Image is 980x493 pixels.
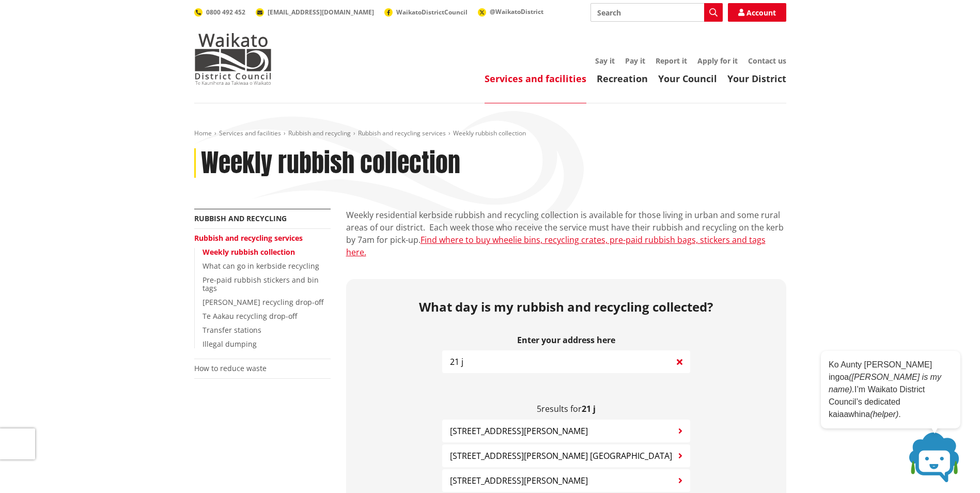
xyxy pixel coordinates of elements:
a: Apply for it [697,56,738,66]
span: 5 [537,403,541,414]
a: Report it [656,56,687,66]
a: Your Council [658,72,717,85]
a: Rubbish and recycling [194,213,287,223]
button: [STREET_ADDRESS][PERSON_NAME] [442,420,690,442]
a: WaikatoDistrictCouncil [384,8,468,17]
h2: What day is my rubbish and recycling collected? [354,300,779,315]
a: Your District [727,72,786,85]
a: Transfer stations [203,325,261,335]
a: Illegal dumping [203,339,257,349]
span: Weekly rubbish collection [453,129,526,137]
a: Home [194,129,212,137]
a: Find where to buy wheelie bins, recycling crates, pre-paid rubbish bags, stickers and tags here. [346,234,766,258]
h1: Weekly rubbish collection [201,148,460,178]
span: @WaikatoDistrict [490,7,543,16]
a: Recreation [597,72,648,85]
button: [STREET_ADDRESS][PERSON_NAME] [GEOGRAPHIC_DATA] [442,444,690,467]
p: Weekly residential kerbside rubbish and recycling collection is available for those living in urb... [346,209,786,258]
a: Account [728,3,786,22]
a: [EMAIL_ADDRESS][DOMAIN_NAME] [256,8,374,17]
p: results for [442,404,690,414]
span: [STREET_ADDRESS][PERSON_NAME] [450,425,588,437]
em: ([PERSON_NAME] is my name). [829,373,941,394]
a: Services and facilities [485,72,586,85]
input: Search input [590,3,723,22]
a: Weekly rubbish collection [203,247,295,257]
span: [EMAIL_ADDRESS][DOMAIN_NAME] [268,8,374,17]
a: Pay it [625,56,645,66]
span: [STREET_ADDRESS][PERSON_NAME] [GEOGRAPHIC_DATA] [450,450,672,462]
a: Services and facilities [219,129,281,137]
a: Contact us [748,56,786,66]
nav: breadcrumb [194,129,786,138]
p: Ko Aunty [PERSON_NAME] ingoa I’m Waikato District Council’s dedicated kaiaawhina . [829,359,953,421]
input: e.g. Duke Street NGARUAWAHIA [442,350,690,373]
a: 0800 492 452 [194,8,245,17]
a: How to reduce waste [194,363,267,373]
button: [STREET_ADDRESS][PERSON_NAME] [442,469,690,492]
em: (helper) [870,410,898,419]
img: Waikato District Council - Te Kaunihera aa Takiwaa o Waikato [194,33,272,85]
a: Te Aakau recycling drop-off [203,311,297,321]
a: Rubbish and recycling [288,129,351,137]
a: What can go in kerbside recycling [203,261,319,271]
a: [PERSON_NAME] recycling drop-off [203,297,323,307]
a: Rubbish and recycling services [358,129,446,137]
span: [STREET_ADDRESS][PERSON_NAME] [450,474,588,487]
a: Rubbish and recycling services [194,233,303,243]
b: 21 j [582,403,596,414]
span: 0800 492 452 [206,8,245,17]
span: WaikatoDistrictCouncil [396,8,468,17]
a: @WaikatoDistrict [478,7,543,16]
a: Pre-paid rubbish stickers and bin tags [203,275,319,294]
label: Enter your address here [442,335,690,345]
a: Say it [595,56,615,66]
